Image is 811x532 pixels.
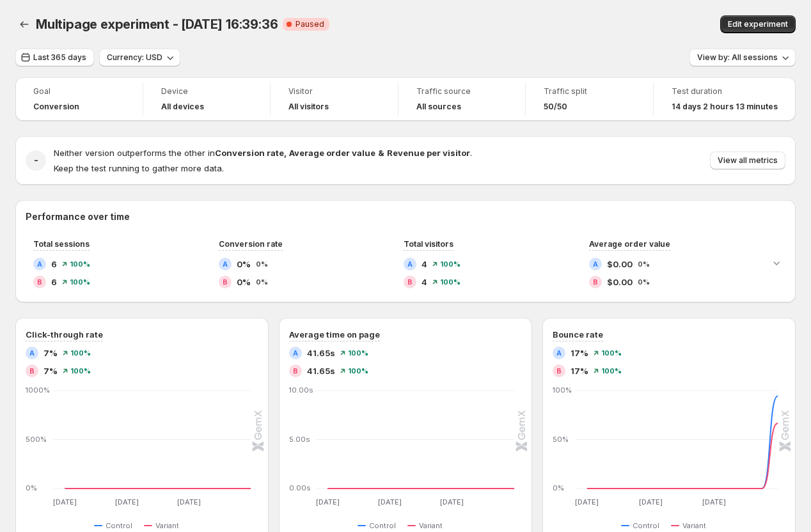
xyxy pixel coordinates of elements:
[421,258,427,270] span: 4
[26,386,50,395] text: 1000%
[607,258,633,270] span: $0.00
[54,163,224,173] span: Keep the test running to gather more data.
[288,102,329,112] h4: All visitors
[638,278,650,286] span: 0%
[553,386,572,395] text: 100%
[215,148,284,158] strong: Conversion rate
[718,155,778,166] span: View all metrics
[288,86,380,97] span: Visitor
[289,483,311,492] text: 0.00s
[556,367,562,375] h2: B
[768,254,785,272] button: Expand chart
[416,86,508,97] span: Traffic source
[633,520,659,531] span: Control
[440,497,464,506] text: [DATE]
[607,276,633,288] span: $0.00
[37,260,42,268] h2: A
[601,367,622,375] span: 100%
[37,278,42,286] h2: B
[15,15,33,33] button: Back
[307,364,335,377] span: 41.65s
[177,497,201,506] text: [DATE]
[53,497,77,506] text: [DATE]
[293,367,298,375] h2: B
[295,19,324,29] span: Paused
[710,152,785,169] button: View all metrics
[672,102,778,112] span: 14 days 2 hours 13 minutes
[348,367,368,375] span: 100%
[440,260,461,268] span: 100%
[106,520,132,531] span: Control
[556,349,562,357] h2: A
[54,148,472,158] span: Neither version outperforms the other in .
[33,239,90,249] span: Total sessions
[307,347,335,359] span: 41.65s
[672,85,778,113] a: Test duration14 days 2 hours 13 minutes
[161,102,204,112] h4: All devices
[416,102,461,112] h4: All sources
[387,148,470,158] strong: Revenue per visitor
[544,85,635,113] a: Traffic split50/50
[33,52,86,63] span: Last 365 days
[289,435,310,444] text: 5.00s
[70,367,91,375] span: 100%
[689,49,796,66] button: View by: All sessions
[70,349,91,357] span: 100%
[51,258,57,270] span: 6
[575,497,599,506] text: [DATE]
[672,86,778,97] span: Test duration
[43,364,58,377] span: 7%
[682,520,706,531] span: Variant
[289,328,380,341] h3: Average time on page
[544,102,567,112] span: 50/50
[293,349,298,357] h2: A
[51,276,57,288] span: 6
[720,15,796,33] button: Edit experiment
[639,497,663,506] text: [DATE]
[26,328,103,341] h3: Click-through rate
[589,239,670,249] span: Average order value
[223,260,228,268] h2: A
[553,483,564,492] text: 0%
[26,483,37,492] text: 0%
[256,278,268,286] span: 0%
[70,260,90,268] span: 100%
[601,349,622,357] span: 100%
[571,364,588,377] span: 17%
[571,347,588,359] span: 17%
[284,148,287,158] strong: ,
[378,148,384,158] strong: &
[728,19,788,29] span: Edit experiment
[33,85,125,113] a: GoalConversion
[289,148,375,158] strong: Average order value
[288,85,380,113] a: VisitorAll visitors
[419,520,443,531] span: Variant
[593,278,598,286] h2: B
[289,386,313,395] text: 10.00s
[15,49,94,66] button: Last 365 days
[223,278,228,286] h2: B
[369,520,396,531] span: Control
[407,260,413,268] h2: A
[155,520,179,531] span: Variant
[553,435,569,444] text: 50%
[29,367,35,375] h2: B
[33,102,79,112] span: Conversion
[70,278,90,286] span: 100%
[407,278,413,286] h2: B
[416,85,508,113] a: Traffic sourceAll sources
[697,52,778,63] span: View by: All sessions
[404,239,453,249] span: Total visitors
[219,239,283,249] span: Conversion rate
[638,260,650,268] span: 0%
[440,278,461,286] span: 100%
[26,210,785,223] h2: Performance over time
[36,17,278,32] span: Multipage experiment - [DATE] 16:39:36
[34,154,38,167] h2: -
[544,86,635,97] span: Traffic split
[421,276,427,288] span: 4
[553,328,603,341] h3: Bounce rate
[99,49,180,66] button: Currency: USD
[256,260,268,268] span: 0%
[33,86,125,97] span: Goal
